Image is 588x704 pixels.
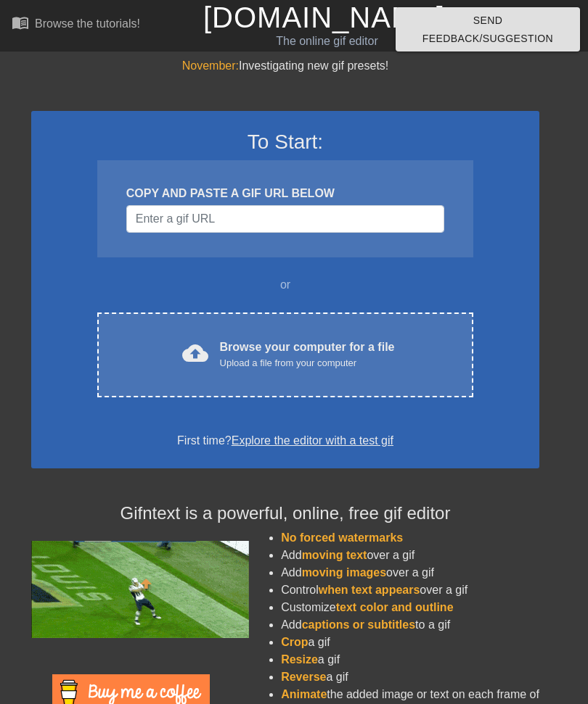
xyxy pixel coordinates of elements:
span: November: [182,59,239,72]
span: Crop [281,636,308,648]
div: Investigating new gif presets! [31,57,539,75]
a: Browse the tutorials! [12,14,140,36]
div: The online gif editor [203,33,451,50]
h4: Gifntext is a powerful, online, free gif editor [31,503,539,524]
span: cloud_upload [182,340,208,366]
li: Customize [281,599,539,616]
span: menu_book [12,14,29,31]
div: Browse your computer for a file [220,339,395,370]
li: a gif [281,668,539,686]
li: Add to a gif [281,616,539,634]
span: text color and outline [336,601,454,613]
div: COPY AND PASTE A GIF URL BELOW [126,185,444,202]
div: First time? [50,432,520,450]
span: when text appears [319,584,420,596]
span: Animate [281,688,327,700]
h3: To Start: [50,130,520,154]
div: Upload a file from your computer [220,356,395,370]
span: moving text [302,549,367,561]
button: Send Feedback/Suggestion [396,7,580,51]
li: Add over a gif [281,547,539,564]
li: Add over a gif [281,564,539,581]
a: Explore the editor with a test gif [232,434,393,447]
img: football_small.gif [31,541,249,638]
span: No forced watermarks [281,531,403,544]
span: Reverse [281,671,326,683]
span: Resize [281,653,318,666]
input: Username [126,205,444,233]
li: a gif [281,634,539,651]
li: Control over a gif [281,581,539,599]
a: [DOMAIN_NAME] [203,1,445,33]
li: a gif [281,651,539,668]
div: Browse the tutorials! [35,17,140,30]
span: Send Feedback/Suggestion [407,12,568,47]
div: or [69,276,502,294]
span: moving images [302,566,386,579]
span: captions or subtitles [302,618,415,631]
